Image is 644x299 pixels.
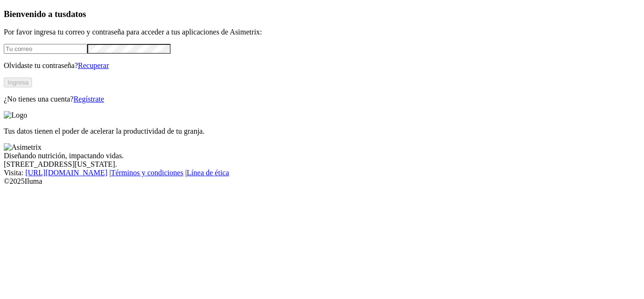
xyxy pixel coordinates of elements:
img: Asimetrix [4,143,41,152]
a: Línea de ética [187,169,229,177]
div: Diseñando nutrición, impactando vidas. [4,152,640,160]
p: Tus datos tienen el poder de acelerar la productividad de tu granja. [4,127,640,136]
span: datos [66,9,86,19]
div: Visita : | | [4,169,640,177]
a: Términos y condiciones [111,169,183,177]
h3: Bienvenido a tus [4,9,640,19]
div: © 2025 Iluma [4,177,640,186]
div: [STREET_ADDRESS][US_STATE]. [4,160,640,169]
a: Regístrate [74,95,104,103]
img: Logo [4,111,27,120]
button: Ingresa [4,77,32,87]
p: ¿No tienes una cuenta? [4,95,640,103]
input: Tu correo [4,44,87,54]
p: Olvidaste tu contraseña? [4,61,640,70]
a: [URL][DOMAIN_NAME] [25,169,107,177]
a: Recuperar [78,61,109,69]
p: Por favor ingresa tu correo y contraseña para acceder a tus aplicaciones de Asimetrix: [4,28,640,36]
